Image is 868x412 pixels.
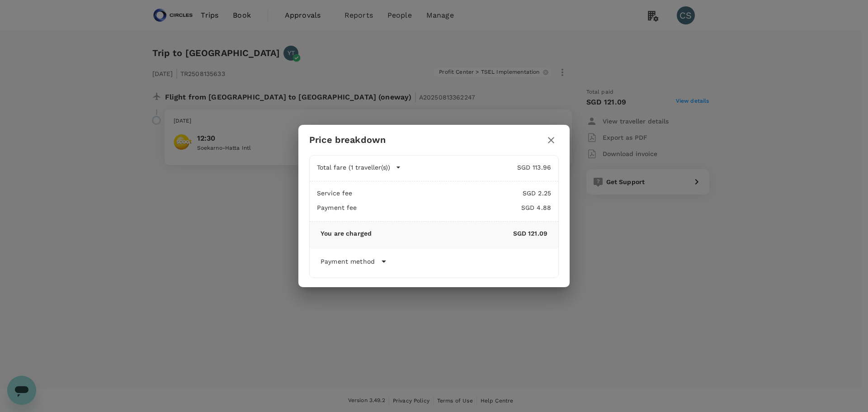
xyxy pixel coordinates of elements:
button: Total fare (1 traveller(s)) [317,163,401,172]
p: Service fee [317,189,353,198]
p: Payment method [321,257,375,266]
p: SGD 113.96 [401,163,551,172]
p: You are charged [321,229,372,238]
p: SGD 2.25 [353,189,551,198]
h6: Price breakdown [309,133,386,147]
p: SGD 4.88 [357,203,551,212]
p: Total fare (1 traveller(s)) [317,163,390,172]
p: SGD 121.09 [372,229,547,238]
p: Payment fee [317,203,357,212]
